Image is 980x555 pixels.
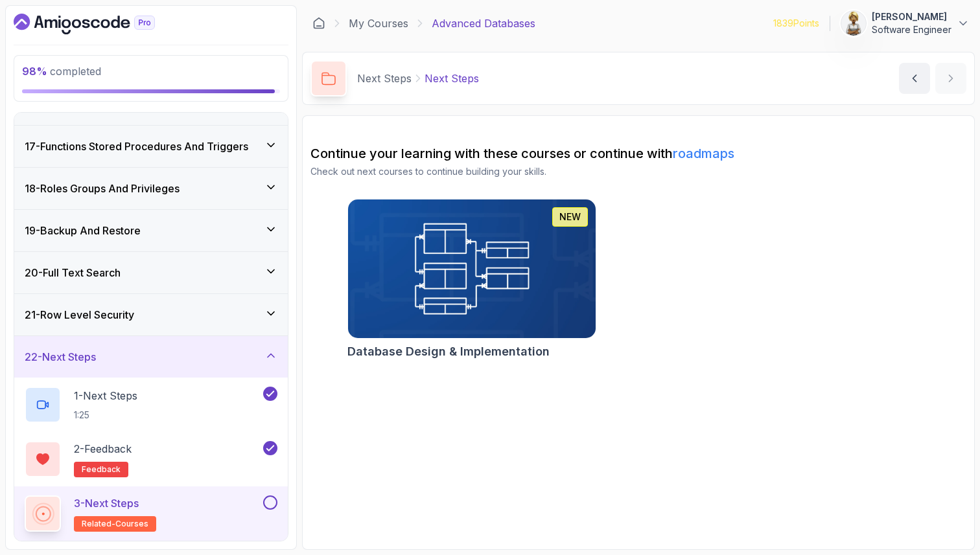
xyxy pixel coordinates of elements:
[841,10,970,36] button: user profile image[PERSON_NAME]Software Engineer
[82,519,148,529] span: related-courses
[357,71,412,86] p: Next Steps
[673,146,734,161] a: roadmaps
[25,441,277,477] button: 2-Feedbackfeedback
[349,16,408,31] a: My Courses
[74,409,137,422] p: 1:25
[82,464,121,475] span: feedback
[348,199,596,338] img: Database Design & Implementation card
[25,307,134,323] h3: 21 - Row Level Security
[773,17,819,30] p: 1839 Points
[74,388,137,403] p: 1 - Next Steps
[14,168,288,209] button: 18-Roles Groups And Privileges
[74,495,139,511] p: 3 - Next Steps
[25,181,180,196] h3: 18 - Roles Groups And Privileges
[347,199,596,361] a: Database Design & Implementation cardNEWDatabase Design & Implementation
[74,441,132,457] p: 2 - Feedback
[872,10,951,23] p: [PERSON_NAME]
[310,165,966,178] p: Check out next courses to continue building your skills.
[347,343,550,361] h2: Database Design & Implementation
[899,63,930,94] button: previous content
[22,65,47,78] span: 98 %
[559,210,581,223] p: NEW
[432,16,535,31] p: Advanced Databases
[14,252,288,293] button: 20-Full Text Search
[14,294,288,335] button: 21-Row Level Security
[14,126,288,167] button: 17-Functions Stored Procedures And Triggers
[312,17,325,30] a: Dashboard
[25,495,277,532] button: 3-Next Stepsrelated-courses
[14,336,288,378] button: 22-Next Steps
[310,144,966,163] h2: Continue your learning with these courses or continue with
[25,349,96,365] h3: 22 - Next Steps
[25,223,141,238] h3: 19 - Backup And Restore
[14,14,185,34] a: Dashboard
[841,11,866,36] img: user profile image
[935,63,966,94] button: next content
[25,387,277,423] button: 1-Next Steps1:25
[22,65,101,78] span: completed
[25,265,121,280] h3: 20 - Full Text Search
[25,139,248,154] h3: 17 - Functions Stored Procedures And Triggers
[425,71,479,86] p: Next Steps
[872,23,951,36] p: Software Engineer
[14,210,288,251] button: 19-Backup And Restore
